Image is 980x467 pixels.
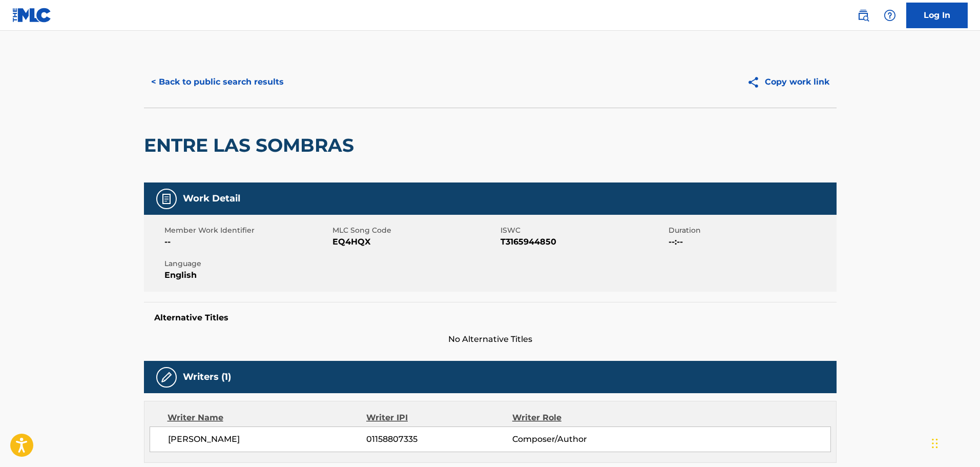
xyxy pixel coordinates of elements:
span: T3165944850 [501,236,666,248]
div: Writer IPI [366,412,512,424]
h5: Work Detail [183,193,240,205]
span: ISWC [501,225,666,236]
a: Log In [906,3,968,28]
h2: ENTRE LAS SOMBRAS [144,134,359,157]
div: Writer Role [512,412,645,424]
span: Duration [669,225,834,236]
button: Copy work link [740,69,837,95]
img: help [884,9,896,22]
span: Member Work Identifier [164,225,330,236]
h5: Alternative Titles [154,313,826,323]
a: Public Search [853,5,873,26]
span: MLC Song Code [332,225,498,236]
span: English [164,269,330,281]
div: Drag [932,428,938,459]
h5: Writers (1) [183,371,231,383]
span: -- [164,236,330,248]
span: 01158807335 [366,433,512,445]
div: Help [880,5,900,26]
img: Work Detail [160,193,173,205]
img: search [857,9,869,22]
span: EQ4HQX [332,236,498,248]
span: Composer/Author [512,433,645,445]
button: < Back to public search results [144,69,291,95]
img: Copy work link [747,76,765,89]
img: MLC Logo [12,8,52,23]
div: Writer Name [168,412,367,424]
span: No Alternative Titles [144,333,837,346]
span: --:-- [669,236,834,248]
span: [PERSON_NAME] [168,433,367,445]
span: Language [164,258,330,269]
img: Writers [160,371,173,383]
iframe: Chat Widget [929,418,980,467]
